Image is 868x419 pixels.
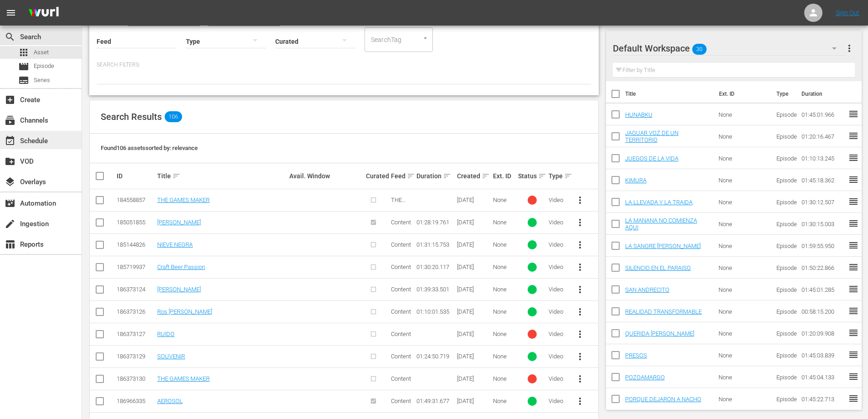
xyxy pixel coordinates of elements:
td: None [715,300,773,322]
td: Episode [773,125,798,147]
td: Episode [773,213,798,235]
th: Ext. ID [714,81,771,107]
a: THE GAMES MAKER [157,375,210,382]
span: more_vert [575,329,586,340]
span: Content [391,264,411,270]
span: more_vert [844,43,855,54]
td: 01:50:22.866 [798,257,848,279]
a: JAGUAR VOZ DE UN TERRITORIO [625,129,678,143]
button: more_vert [569,234,591,256]
td: None [715,235,773,257]
span: sort [538,172,546,180]
div: None [493,241,516,248]
div: [DATE] [457,286,490,293]
span: Content [391,398,411,404]
div: 01:31:15.753 [416,241,454,248]
span: Search Results [101,111,162,122]
span: reorder [848,284,859,295]
span: reorder [848,305,859,316]
a: Sign Out [836,9,859,16]
a: Ros [PERSON_NAME] [157,308,212,315]
td: 01:30:15.003 [798,213,848,235]
td: Episode [773,322,798,344]
td: None [715,125,773,147]
button: more_vert [569,212,591,233]
span: menu [5,7,16,18]
div: Duration [416,171,454,181]
td: None [715,322,773,344]
a: REALIDAD TRANSFORMABLE [625,308,702,315]
div: [DATE] [457,375,490,382]
div: Feed [391,171,414,181]
div: [DATE] [457,398,490,404]
span: reorder [848,371,859,382]
a: [PERSON_NAME] [157,219,201,226]
span: THE GAMES MAKER [391,197,411,217]
a: QUERIDA [PERSON_NAME] [625,330,694,337]
span: sort [172,172,180,180]
div: None [493,308,516,315]
div: 01:28:19.761 [416,219,454,226]
div: 186373129 [117,353,154,360]
td: 01:59:55.950 [798,235,848,257]
a: LA MANANA NO COMIENZA AQUI [625,217,697,231]
th: Title [625,81,714,107]
span: Schedule [5,135,15,146]
span: Found 106 assets sorted by: relevance [101,145,198,151]
div: Avail. Window [289,172,363,180]
td: 01:45:18.362 [798,169,848,191]
td: Episode [773,257,798,279]
a: POZOAMARGO [625,374,665,381]
span: Episode [18,61,29,72]
a: PORQUE DEJARON A NACHO [625,396,701,403]
div: None [493,219,516,226]
span: Content [391,241,411,248]
div: 01:24:50.719 [416,353,454,360]
span: Asset [18,47,29,58]
span: Asset [34,48,49,57]
a: RUIDO [157,331,175,337]
a: LA LLEVADA Y LA TRAIDA [625,199,693,206]
div: Video [549,353,566,360]
a: SILENCIO EN EL PARAISO [625,264,691,271]
span: reorder [848,262,859,273]
td: Episode [773,235,798,257]
div: Video [549,197,566,203]
div: Video [549,264,566,270]
div: Video [549,219,566,226]
a: Craft Beer Passion [157,264,205,270]
span: Series [18,75,29,86]
div: 01:39:33.501 [416,286,454,293]
td: None [715,388,773,410]
a: HUNABKU [625,111,652,118]
td: 01:45:22.713 [798,388,848,410]
span: reorder [848,152,859,163]
th: Duration [796,81,851,107]
div: Ext. ID [493,172,516,180]
span: more_vert [575,239,586,250]
div: None [493,398,516,404]
span: reorder [848,109,859,119]
button: more_vert [844,37,855,59]
td: 01:20:16.467 [798,125,848,147]
div: 01:10:01.535 [416,308,454,315]
button: more_vert [569,189,591,211]
span: reorder [848,174,859,185]
div: Video [549,241,566,248]
span: sort [564,172,572,180]
div: Type [549,171,566,181]
span: Content [391,375,411,382]
span: 106 [164,111,182,122]
div: Status [518,171,546,181]
button: more_vert [569,346,591,367]
div: [DATE] [457,308,490,315]
span: Reports [5,239,15,250]
div: ID [117,172,154,180]
td: Episode [773,147,798,169]
div: Video [549,286,566,293]
div: [DATE] [457,241,490,248]
div: 186373130 [117,375,154,382]
span: more_vert [575,284,586,295]
div: Default Workspace [613,36,845,61]
span: Content [391,331,411,337]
